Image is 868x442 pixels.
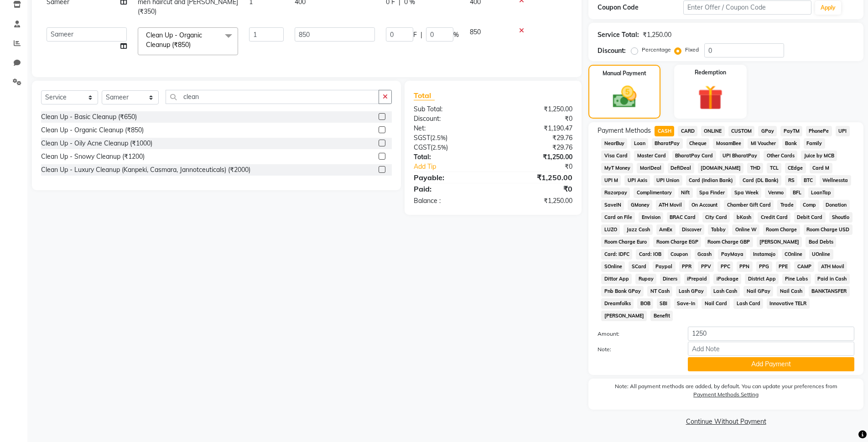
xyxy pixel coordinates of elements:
span: Jazz Cash [624,224,653,235]
span: UPI Union [654,175,682,186]
span: Paypal [653,261,676,272]
span: Lash GPay [676,286,707,296]
span: UOnline [809,249,833,260]
span: City Card [702,212,730,223]
span: Shoutlo [829,212,852,223]
div: ₹1,250.00 [493,152,579,162]
span: Card: IOB [636,249,664,260]
span: CUSTOM [728,126,755,136]
span: Dreamfolks [601,298,634,309]
span: Instamojo [750,249,778,260]
input: Amount [688,327,854,341]
span: Room Charge EGP [653,237,701,247]
span: Pine Labs [782,274,811,284]
span: Bank [782,138,800,149]
span: MI Voucher [748,138,779,149]
span: F [413,30,417,40]
label: Note: All payment methods are added, by default. You can update your preferences from [598,382,854,402]
span: On Account [689,200,721,210]
span: MariDeal [637,163,664,173]
span: Complimentary [634,187,675,198]
span: Pnb Bank GPay [601,286,644,296]
span: PPV [698,261,714,272]
span: CGST [414,143,431,151]
span: CAMP [794,261,814,272]
div: ( ) [407,143,493,152]
span: Family [804,138,825,149]
span: Bad Debts [806,237,836,247]
span: Discover [679,224,705,235]
span: Nail Card [702,298,730,309]
span: Save-In [674,298,698,309]
a: Continue Without Payment [590,417,862,426]
span: iPackage [713,274,741,284]
span: [DOMAIN_NAME] [698,163,744,173]
label: Redemption [695,68,726,77]
span: Envision [639,212,663,223]
span: Clean Up - Organic Cleanup (₹850) [146,31,202,49]
span: COnline [782,249,806,260]
span: Loan [631,138,648,149]
span: Paid in Cash [815,274,850,284]
label: Fixed [685,46,699,54]
span: | [421,30,422,40]
div: Clean Up - Basic Cleanup (₹650) [41,112,137,122]
div: Balance : [407,196,493,206]
span: THD [747,163,763,173]
span: Comp [800,200,819,210]
span: Card on File [601,212,635,223]
span: ONLINE [701,126,725,136]
div: Net: [407,124,493,133]
span: Room Charge Euro [601,237,650,247]
span: BANKTANSFER [809,286,850,296]
span: [PERSON_NAME] [757,237,802,247]
span: Lash Cash [711,286,740,296]
div: Coupon Code [598,3,683,12]
span: Dittor App [601,274,632,284]
span: UPI BharatPay [720,151,760,161]
div: ₹1,250.00 [643,30,671,40]
span: Coupon [668,249,691,260]
span: Nift [678,187,693,198]
div: ₹29.76 [493,143,579,152]
div: ₹0 [493,114,579,124]
span: Payment Methods [598,126,651,135]
span: BFL [790,187,805,198]
div: ₹1,250.00 [493,172,579,183]
span: Diners [660,274,681,284]
div: ₹1,250.00 [493,196,579,206]
span: Room Charge GBP [705,237,753,247]
input: Search or Scan [166,90,379,104]
span: Online W [732,224,759,235]
span: AmEx [656,224,676,235]
span: GPay [758,126,777,136]
span: 2.5% [432,144,446,151]
span: Card (Indian Bank) [686,175,736,186]
span: Donation [823,200,850,210]
span: RS [785,175,797,186]
div: ₹1,190.47 [493,124,579,133]
div: Paid: [407,183,493,194]
span: TCL [767,163,781,173]
span: 850 [470,28,481,36]
label: Amount: [591,330,681,338]
div: ₹0 [493,183,579,194]
img: _gift.svg [690,82,731,113]
span: ATH Movil [656,200,685,210]
span: Card: IDFC [601,249,632,260]
div: Total: [407,152,493,162]
span: [PERSON_NAME] [601,311,647,321]
span: PPR [679,261,695,272]
span: PayMaya [718,249,746,260]
span: Total [414,91,435,100]
input: Enter Offer / Coupon Code [683,0,811,15]
span: NearBuy [601,138,627,149]
label: Payment Methods Setting [693,390,759,399]
span: Spa Finder [696,187,728,198]
span: MosamBee [713,138,744,149]
span: PPE [776,261,791,272]
div: Clean Up - Luxury Cleanup (Kanpeki, Casmara, Jannotceuticals) (₹2000) [41,165,250,175]
span: BharatPay [652,138,683,149]
span: Credit Card [758,212,790,223]
div: Clean Up - Organic Cleanup (₹850) [41,125,144,135]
